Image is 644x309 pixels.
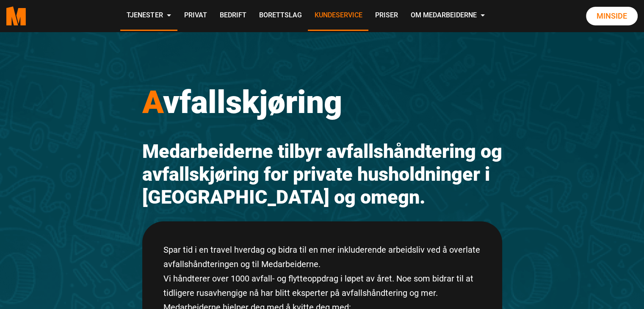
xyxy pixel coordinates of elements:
[368,1,404,31] a: Priser
[404,1,491,31] a: Om Medarbeiderne
[120,1,177,31] a: Tjenester
[308,1,368,31] a: Kundeservice
[177,1,213,31] a: Privat
[252,1,308,31] a: Borettslag
[213,1,252,31] a: Bedrift
[142,83,502,121] h1: vfallskjøring
[142,83,163,121] span: A
[142,140,502,209] h2: Medarbeiderne tilbyr avfallshåndtering og avfallskjøring for private husholdninger i [GEOGRAPHIC_...
[586,7,638,25] a: Minside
